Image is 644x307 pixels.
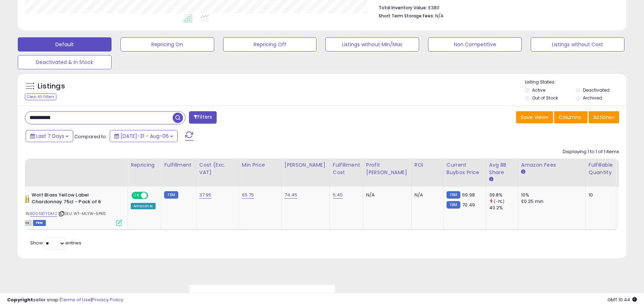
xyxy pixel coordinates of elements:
[494,199,504,204] small: (-1%)
[18,55,112,69] button: Deactivated & In Stock
[131,203,156,209] div: Amazon AI
[242,161,278,169] div: Min Price
[26,130,73,142] button: Last 7 Days
[559,114,581,121] span: Columns
[147,193,158,199] span: OFF
[462,201,475,208] span: 70.49
[589,111,619,123] button: Actions
[58,211,106,216] span: | SKU: WT-MLYW-9PK6
[521,169,525,175] small: Amazon Fees.
[554,111,588,123] button: Columns
[428,37,522,52] button: Non Competitive
[447,191,460,199] small: FBM
[325,37,419,52] button: Listings without Min/Max
[516,111,553,123] button: Save View
[120,37,214,52] button: Repricing On
[33,220,46,226] span: FBM
[415,192,438,198] div: N/A
[462,192,475,198] span: 69.98
[199,192,212,199] a: 37.95
[74,133,107,140] span: Compared to:
[132,193,141,199] span: ON
[14,161,125,169] div: Title
[189,111,217,124] button: Filters
[366,161,408,176] div: Profit [PERSON_NAME]
[379,3,614,11] li: £380
[447,201,460,209] small: FBM
[532,95,558,101] label: Out of Stock
[30,239,81,246] span: Show: entries
[16,192,122,225] div: ASIN:
[489,161,515,176] div: Avg BB Share
[223,37,317,52] button: Repricing Off
[589,192,611,198] div: 10
[333,192,343,199] a: 5.45
[489,205,518,211] div: 40.2%
[30,211,57,217] a: B006B7YDM2
[38,81,65,91] h5: Listings
[489,176,493,183] small: Avg BB Share.
[415,161,440,169] div: ROI
[379,5,427,11] b: Total Inventory Value:
[164,161,193,169] div: Fulfillment
[164,191,178,199] small: FBM
[25,93,56,100] div: Clear All Filters
[531,37,624,52] button: Listings without Cost
[120,133,169,140] span: [DATE]-31 - Aug-06
[589,161,613,176] div: Fulfillable Quantity
[525,79,626,86] p: Listing States:
[521,198,580,205] div: £0.25 min
[333,161,360,176] div: Fulfillment Cost
[131,161,158,169] div: Repricing
[285,161,327,169] div: [PERSON_NAME]
[563,149,619,155] div: Displaying 1 to 1 of 1 items
[285,192,298,199] a: 74.45
[489,192,518,198] div: 39.8%
[435,12,444,19] span: N/A
[521,192,580,198] div: 10%
[379,13,434,19] b: Short Term Storage Fees:
[110,130,178,142] button: [DATE]-31 - Aug-06
[583,95,602,101] label: Archived
[18,37,112,52] button: Default
[32,192,118,207] b: Wolf Blass Yellow Label Chardonnay 75cl - Pack of 6
[583,87,610,93] label: Deactivated
[447,161,483,176] div: Current Buybox Price
[242,192,254,199] a: 65.75
[366,192,406,198] div: N/A
[532,87,545,93] label: Active
[521,161,583,169] div: Amazon Fees
[199,161,236,176] div: Cost (Exc. VAT)
[36,133,64,140] span: Last 7 Days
